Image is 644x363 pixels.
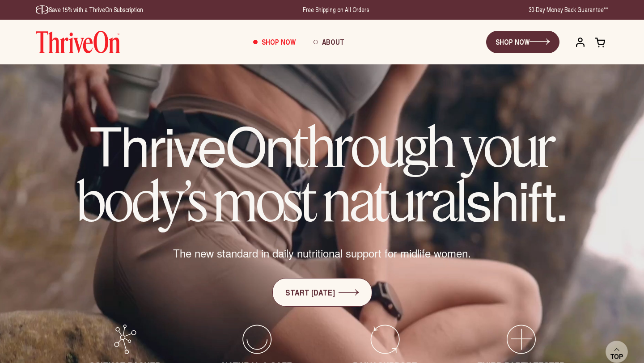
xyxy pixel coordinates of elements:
[272,278,372,307] a: START [DATE]
[244,30,305,54] a: Shop Now
[303,5,369,14] p: Free Shipping on All Orders
[322,37,344,47] span: About
[305,30,353,54] a: About
[36,5,143,14] p: Save 15% with a ThriveOn Subscription
[77,113,555,235] em: through your body’s most natural
[486,31,559,53] a: SHOP NOW
[529,5,608,14] p: 30-Day Money Back Guarantee**
[54,118,590,228] h1: ThriveOn shift.
[262,37,296,47] span: Shop Now
[610,353,623,361] span: Top
[173,245,471,261] span: The new standard in daily nutritional support for midlife women.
